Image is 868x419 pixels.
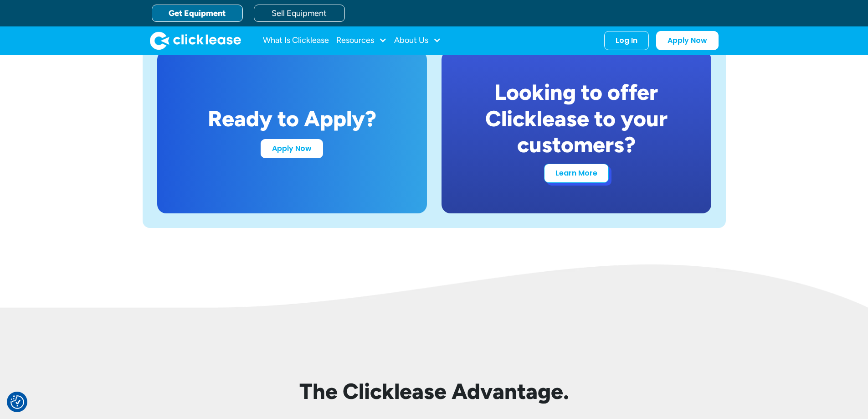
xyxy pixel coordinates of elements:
[336,31,387,50] div: Resources
[152,5,243,22] a: Get Equipment
[616,36,637,45] div: Log In
[208,106,376,132] div: Ready to Apply?
[656,31,719,50] a: Apply Now
[143,378,726,405] h2: The Clicklease Advantage.
[544,164,609,183] a: Learn More
[150,31,241,50] img: Clicklease logo
[463,79,689,158] div: Looking to offer Clicklease to your customers?
[394,31,441,50] div: About Us
[10,395,24,409] button: Consent Preferences
[254,5,345,22] a: Sell Equipment
[263,31,329,50] a: What Is Clicklease
[150,31,241,50] a: home
[261,139,323,158] a: Apply Now
[10,395,24,409] img: Revisit consent button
